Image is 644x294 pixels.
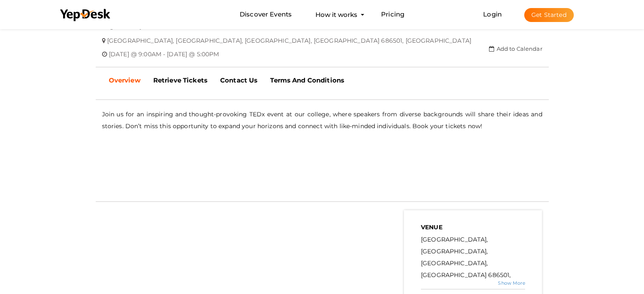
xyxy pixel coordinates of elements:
span: [GEOGRAPHIC_DATA], [GEOGRAPHIC_DATA], [GEOGRAPHIC_DATA], [GEOGRAPHIC_DATA] 686501, [GEOGRAPHIC_DATA] [107,30,471,44]
a: Pricing [381,7,404,22]
b: Terms And Conditions [270,76,344,84]
b: Contact Us [220,76,257,84]
a: Login [483,10,502,18]
b: Overview [109,76,141,84]
a: Terms And Conditions [264,70,351,91]
a: Discover Events [240,7,292,22]
p: Join us for an inspiring and thought-provoking TEDx event at our college, where speakers from div... [102,108,542,132]
a: Show More [498,280,525,286]
a: Add to Calendar [489,45,542,52]
button: Get Started [524,8,574,22]
b: Retrieve Tickets [153,76,207,84]
span: [DATE] @ 9:00AM - [DATE] @ 5:00PM [109,44,219,58]
b: VENUE [421,223,442,231]
button: How it works [313,7,360,22]
a: Overview [102,70,147,91]
label: [GEOGRAPHIC_DATA], [GEOGRAPHIC_DATA], [GEOGRAPHIC_DATA], [GEOGRAPHIC_DATA] 686501, [GEOGRAPHIC_DATA] [421,234,525,293]
a: Contact Us [214,70,264,91]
